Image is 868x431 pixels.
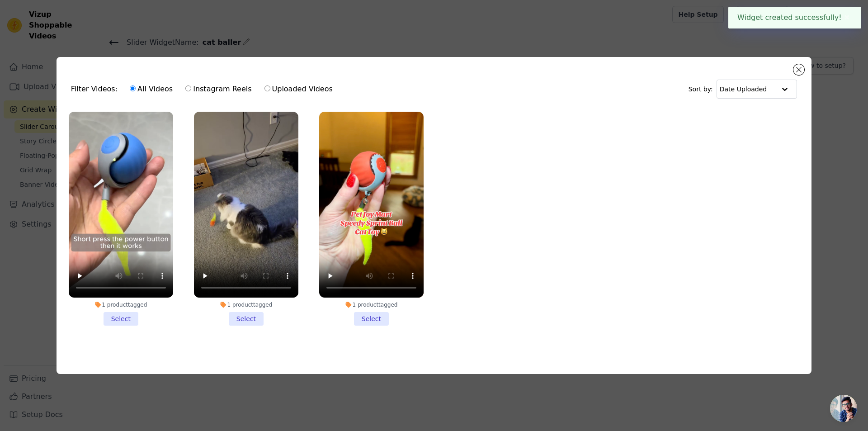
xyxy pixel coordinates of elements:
[830,395,857,422] div: Open chat
[71,79,338,99] div: Filter Videos:
[194,301,298,308] div: 1 product tagged
[689,80,797,99] div: Sort by:
[793,64,804,75] button: Close modal
[728,7,861,28] div: Widget created successfully!
[842,12,852,23] button: Close
[69,301,173,308] div: 1 product tagged
[129,83,173,95] label: All Videos
[319,301,424,308] div: 1 product tagged
[185,83,252,95] label: Instagram Reels
[264,83,333,95] label: Uploaded Videos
